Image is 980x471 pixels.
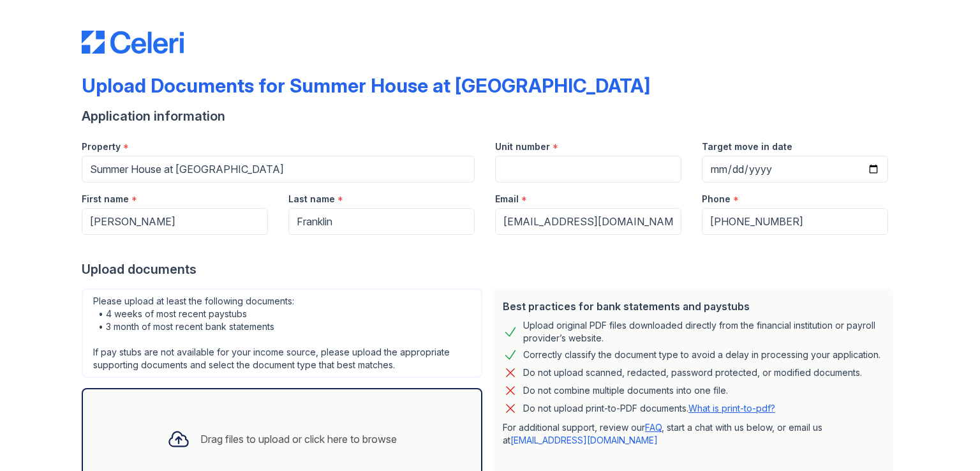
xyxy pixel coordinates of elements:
a: [EMAIL_ADDRESS][DOMAIN_NAME] [510,435,658,445]
div: Upload documents [82,260,898,278]
div: Upload original PDF files downloaded directly from the financial institution or payroll provider’... [523,319,883,345]
label: Phone [702,193,731,206]
label: Property [82,140,121,153]
div: Please upload at least the following documents: • 4 weeks of most recent paystubs • 3 month of mo... [82,288,482,378]
label: Target move in date [702,140,792,153]
a: What is print-to-pdf? [688,403,775,414]
p: Do not upload print-to-PDF documents. [523,402,775,415]
label: Unit number [495,140,550,153]
div: Correctly classify the document type to avoid a delay in processing your application. [523,347,880,363]
div: Best practices for bank statements and paystubs [503,299,883,314]
label: First name [82,193,129,206]
p: For additional support, review our , start a chat with us below, or email us at [503,421,883,447]
img: CE_Logo_Blue-a8612792a0a2168367f1c8372b55b34899dd931a85d93a1a3d3e32e68fde9ad4.png [82,31,184,54]
div: Do not upload scanned, redacted, password protected, or modified documents. [523,365,862,380]
div: Drag files to upload or click here to browse [200,431,397,447]
div: Do not combine multiple documents into one file. [523,383,728,398]
div: Application information [82,107,898,125]
label: Last name [288,193,335,206]
div: Upload Documents for Summer House at [GEOGRAPHIC_DATA] [82,74,650,97]
a: FAQ [645,422,662,433]
label: Email [495,193,519,206]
